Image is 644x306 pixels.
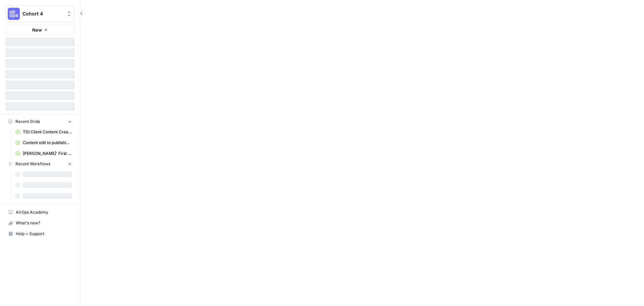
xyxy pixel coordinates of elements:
[8,8,20,20] img: Cohort 4 Logo
[5,117,75,127] button: Recent Grids
[12,127,75,137] a: TDI Client Content Creation
[32,27,42,33] span: New
[6,218,74,228] div: What's new?
[16,209,72,215] span: AirOps Academy
[23,150,72,157] span: [PERSON_NAME]' First Flow Grid
[22,10,63,17] span: Cohort 4
[16,231,72,237] span: Help + Support
[5,207,75,218] a: AirOps Academy
[15,119,40,125] span: Recent Grids
[5,159,75,169] button: Recent Workflows
[23,140,72,146] span: Content edit to publishing: Writer draft-> Brand alignment edits-> Human review-> Add internal an...
[5,25,75,35] button: New
[5,218,75,228] button: What's new?
[12,148,75,159] a: [PERSON_NAME]' First Flow Grid
[23,129,72,135] span: TDI Client Content Creation
[12,137,75,148] a: Content edit to publishing: Writer draft-> Brand alignment edits-> Human review-> Add internal an...
[15,161,50,167] span: Recent Workflows
[5,5,75,22] button: Workspace: Cohort 4
[5,228,75,239] button: Help + Support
